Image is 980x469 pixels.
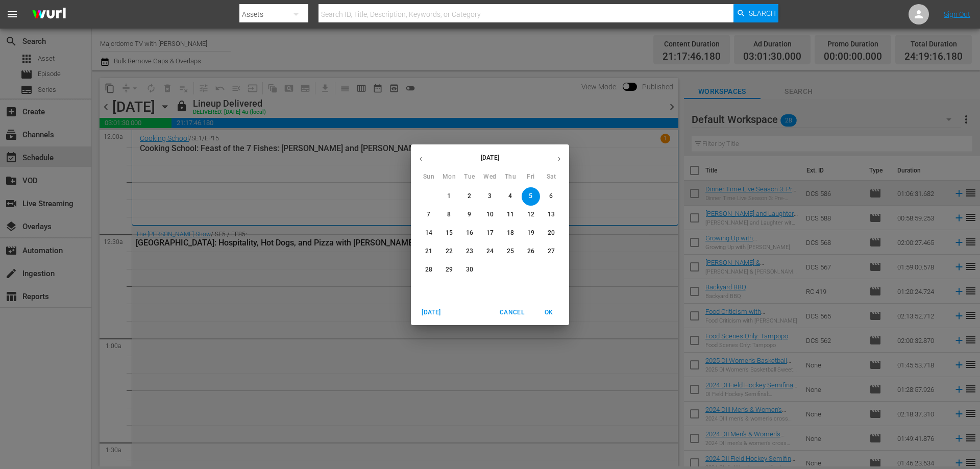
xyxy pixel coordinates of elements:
[440,172,458,182] span: Mon
[527,247,534,256] p: 26
[460,172,479,182] span: Tue
[419,307,444,318] span: [DATE]
[460,224,479,242] button: 16
[446,265,453,274] p: 29
[522,242,540,261] button: 26
[466,265,473,274] p: 30
[420,206,438,224] button: 7
[500,307,524,318] span: Cancel
[481,224,499,242] button: 17
[749,4,776,22] span: Search
[431,153,549,162] p: [DATE]
[425,229,432,237] p: 14
[460,242,479,261] button: 23
[447,210,451,219] p: 8
[420,172,438,182] span: Sun
[508,192,512,201] p: 4
[542,224,560,242] button: 20
[420,242,438,261] button: 21
[488,192,492,201] p: 3
[440,206,458,224] button: 8
[529,192,532,201] p: 5
[522,172,540,182] span: Fri
[415,304,448,321] button: [DATE]
[507,210,514,219] p: 11
[501,206,520,224] button: 11
[24,3,73,27] img: ans4CAIJ8jUAAAAAAAAAAAAAAAAAAAAAAAAgQb4GAAAAAAAAAAAAAAAAAAAAAAAAJMjXAAAAAAAAAAAAAAAAAAAAAAAAgAT5G...
[507,229,514,237] p: 18
[481,172,499,182] span: Wed
[440,187,458,206] button: 1
[532,304,565,321] button: OK
[501,242,520,261] button: 25
[440,261,458,279] button: 29
[466,229,473,237] p: 16
[522,224,540,242] button: 19
[440,242,458,261] button: 22
[522,206,540,224] button: 12
[522,187,540,206] button: 5
[486,210,494,219] p: 10
[527,229,534,237] p: 19
[420,224,438,242] button: 14
[549,192,553,201] p: 6
[447,192,451,201] p: 1
[468,210,471,219] p: 9
[486,247,494,256] p: 24
[440,224,458,242] button: 15
[548,247,555,256] p: 27
[542,242,560,261] button: 27
[501,172,520,182] span: Thu
[944,10,970,18] a: Sign Out
[507,247,514,256] p: 25
[501,224,520,242] button: 18
[420,261,438,279] button: 28
[496,304,528,321] button: Cancel
[481,206,499,224] button: 10
[446,229,453,237] p: 15
[527,210,534,219] p: 12
[460,261,479,279] button: 30
[425,247,432,256] p: 21
[481,242,499,261] button: 24
[6,8,18,20] span: menu
[548,210,555,219] p: 13
[427,210,430,219] p: 7
[542,187,560,206] button: 6
[536,307,561,318] span: OK
[460,206,479,224] button: 9
[501,187,520,206] button: 4
[425,265,432,274] p: 28
[542,172,560,182] span: Sat
[466,247,473,256] p: 23
[460,187,479,206] button: 2
[446,247,453,256] p: 22
[468,192,471,201] p: 2
[486,229,494,237] p: 17
[542,206,560,224] button: 13
[481,187,499,206] button: 3
[548,229,555,237] p: 20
